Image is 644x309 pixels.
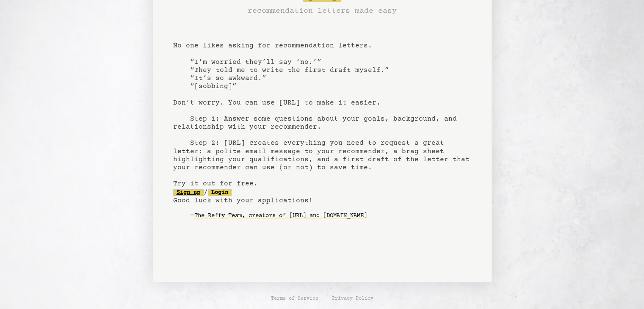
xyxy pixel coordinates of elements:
[190,212,471,220] div: -
[271,295,318,302] a: Terms of Service
[194,209,367,223] a: The Reffy Team, creators of [URL] and [DOMAIN_NAME]
[208,189,232,196] a: Login
[173,189,204,196] a: Sign up
[248,5,397,17] h3: recommendation letters made easy
[332,295,373,302] a: Privacy Policy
